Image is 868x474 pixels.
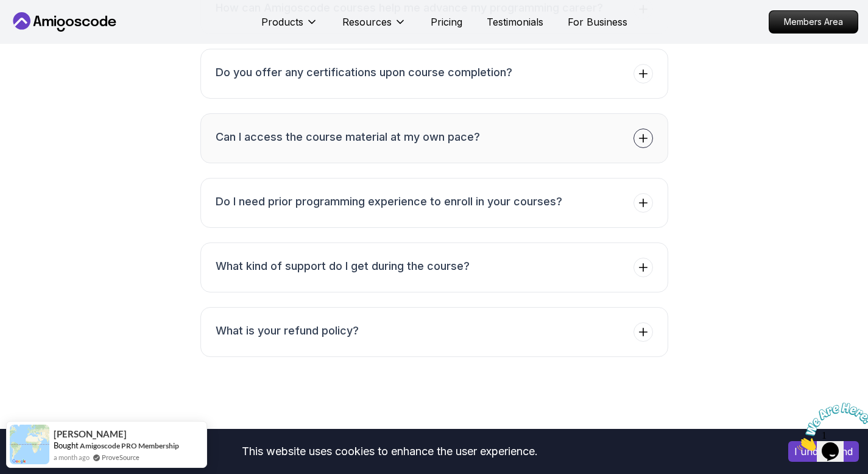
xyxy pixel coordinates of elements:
span: [PERSON_NAME] [54,429,127,439]
a: For Business [568,15,627,29]
a: Amigoscode PRO Membership [80,441,179,450]
img: provesource social proof notification image [10,425,49,464]
a: Testimonials [487,15,543,29]
button: Resources [342,15,406,39]
p: Members Area [769,11,858,33]
button: Can I access the course material at my own pace? [200,113,668,163]
h3: Can I access the course material at my own pace? [216,129,480,146]
div: This website uses cookies to enhance the user experience. [9,438,770,465]
a: Pricing [431,15,462,29]
button: Products [261,15,318,39]
button: Do I need prior programming experience to enroll in your courses? [200,178,668,228]
span: a month ago [54,452,90,462]
span: Bought [54,440,79,450]
h3: Do I need prior programming experience to enroll in your courses? [216,193,562,210]
a: ProveSource [102,452,139,462]
img: Chat attention grabber [5,5,80,53]
span: 1 [5,5,10,15]
p: Products [261,15,303,29]
button: What is your refund policy? [200,307,668,357]
a: Members Area [769,10,858,34]
h3: What kind of support do I get during the course? [216,258,470,275]
button: Accept cookies [788,441,859,462]
button: What kind of support do I get during the course? [200,242,668,292]
h3: Do you offer any certifications upon course completion? [216,64,512,81]
h3: What is your refund policy? [216,322,359,339]
button: Do you offer any certifications upon course completion? [200,49,668,99]
p: Resources [342,15,392,29]
iframe: chat widget [792,398,868,456]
